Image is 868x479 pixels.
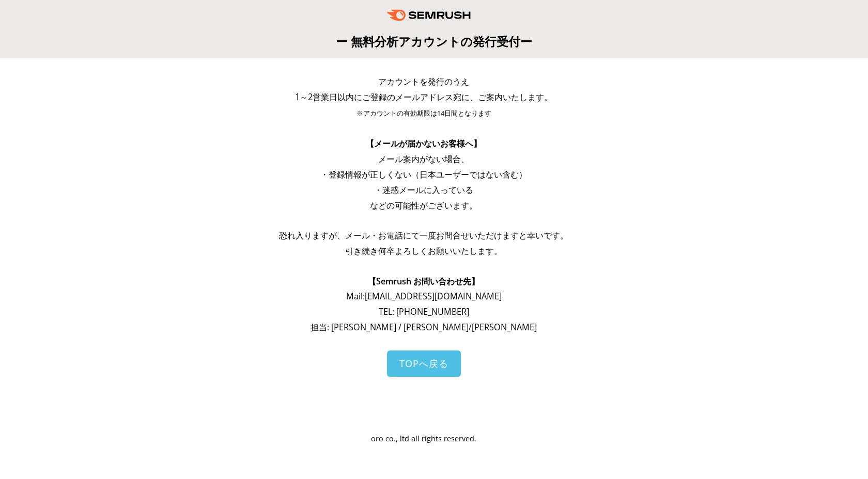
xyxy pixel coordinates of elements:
span: TEL: [PHONE_NUMBER] [379,306,469,317]
span: などの可能性がございます。 [370,200,477,211]
span: Mail: [EMAIL_ADDRESS][DOMAIN_NAME] [346,291,502,302]
span: ・登録情報が正しくない（日本ユーザーではない含む） [320,169,527,180]
span: 引き続き何卒よろしくお願いいたします。 [345,245,502,257]
span: 【Semrush お問い合わせ先】 [368,276,479,287]
span: TOPへ戻る [399,357,448,370]
span: oro co., ltd all rights reserved. [371,434,476,443]
span: ※アカウントの有効期限は14日間となります [357,109,491,118]
span: 1～2営業日以内にご登録のメールアドレス宛に、ご案内いたします。 [295,91,552,103]
a: TOPへ戻る [387,350,461,377]
span: 【メールが届かないお客様へ】 [366,138,482,149]
span: アカウントを発行のうえ [378,76,469,87]
span: メール案内がない場合、 [378,153,469,165]
span: ー 無料分析アカウントの発行受付ー [336,33,532,50]
span: 担当: [PERSON_NAME] / [PERSON_NAME]/[PERSON_NAME] [311,322,537,333]
span: 恐れ入りますが、メール・お電話にて一度お問合せいただけますと幸いです。 [279,230,568,241]
span: ・迷惑メールに入っている [374,184,473,196]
